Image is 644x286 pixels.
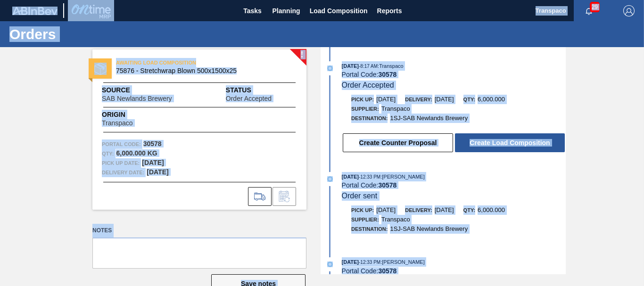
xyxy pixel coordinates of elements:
[343,133,453,152] button: Create Counter Proposal
[381,216,410,223] span: Transpaco
[116,58,248,67] span: AWAITING LOAD COMPOSITION
[102,85,200,95] span: Source
[272,187,296,206] div: Inform order change
[380,174,425,180] span: : [PERSON_NAME]
[463,97,475,102] span: Qty:
[342,259,359,265] span: [DATE]
[327,261,333,267] img: atual
[590,2,600,12] span: 29
[226,85,297,95] span: Status
[435,206,454,213] span: [DATE]
[351,226,388,232] span: Destination:
[342,267,566,275] div: Portal Code:
[116,149,157,157] strong: 6,000.000 KG
[359,174,380,180] span: - 12:33 PM
[359,64,378,69] span: - 8:17 AM
[478,96,505,103] span: 6,000.000
[12,7,58,15] img: TNhmsLtSVTkK8tSr43FrP2fwEKptu5GPRR3wAAAABJRU5ErkJggg==
[351,207,374,213] span: Pick up:
[102,168,144,177] span: Delivery Date:
[342,81,394,89] span: Order Accepted
[327,65,333,71] img: atual
[342,63,359,69] span: [DATE]
[143,140,162,147] strong: 30578
[102,139,141,149] span: Portal Code:
[380,259,425,265] span: : [PERSON_NAME]
[455,133,565,152] button: Create Load Composition
[226,95,272,102] span: Order Accepted
[102,149,114,158] span: Qty :
[478,206,505,213] span: 6,000.000
[623,5,635,16] img: Logout
[351,217,379,222] span: Supplier:
[242,5,263,16] span: Tasks
[351,115,388,121] span: Destination:
[342,71,566,78] div: Portal Code:
[92,224,306,237] label: Notes
[351,97,374,102] span: Pick up:
[9,29,177,40] h1: Orders
[378,181,396,189] strong: 30578
[342,181,566,189] div: Portal Code:
[310,5,368,16] span: Load Composition
[405,97,432,102] span: Delivery:
[342,192,378,200] span: Order sent
[378,71,396,78] strong: 30578
[574,4,604,17] button: Notifications
[248,187,272,206] div: Go to Load Composition
[377,5,402,16] span: Reports
[435,96,454,103] span: [DATE]
[381,105,410,112] span: Transpaco
[272,5,300,16] span: Planning
[390,225,468,232] span: 1SJ-SAB Newlands Brewery
[116,67,287,74] span: 75876 - Stretchwrap Blown 500x1500x25
[359,260,380,265] span: - 12:33 PM
[102,110,156,120] span: Origin
[102,95,172,102] span: SAB Newlands Brewery
[142,159,164,166] strong: [DATE]
[376,96,396,103] span: [DATE]
[102,120,133,127] span: Transpaco
[147,168,168,176] strong: [DATE]
[376,206,396,213] span: [DATE]
[102,158,140,168] span: Pick up Date:
[342,174,359,180] span: [DATE]
[463,207,475,213] span: Qty:
[327,176,333,182] img: atual
[378,267,396,275] strong: 30578
[351,106,379,112] span: Supplier:
[94,63,107,75] img: status
[378,63,404,69] span: : Transpaco
[405,207,432,213] span: Delivery:
[390,114,468,122] span: 1SJ-SAB Newlands Brewery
